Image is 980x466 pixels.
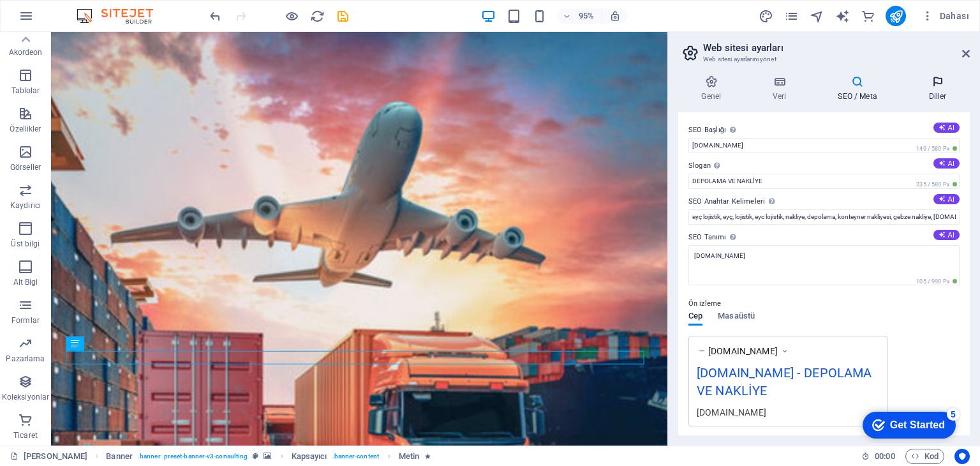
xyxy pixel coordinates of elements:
div: 5 [94,3,107,15]
span: Seçmek için tıkla. Düzenlemek için çift tıkla [399,449,419,464]
p: Alt Bigi [13,277,38,287]
h6: Oturum süresi [861,449,895,464]
label: SEO Başlığı [688,123,960,138]
div: Get Started [38,14,93,26]
span: Kod [911,449,939,464]
i: Bu element, arka plan içeriyor [264,453,271,460]
h4: Diller [905,75,970,102]
i: Ticaret [861,9,875,24]
p: Tablolar [11,86,40,96]
button: publish [886,6,906,26]
p: Ticaret [13,430,38,440]
i: Tasarım (Ctrl+Alt+Y) [759,9,773,24]
p: Üst bilgi [11,239,40,249]
button: navigator [809,8,824,24]
span: . banner-content [332,449,379,464]
p: Koleksiyonlar [2,392,49,402]
button: SEO Anahtar Kelimeleri [933,194,960,204]
button: save [335,8,350,24]
i: Yeniden boyutlandırmada yakınlaştırma düzeyini seçilen cihaza uyacak şekilde otomatik olarak ayarla. [609,10,621,22]
i: AI Writer [835,9,850,24]
img: Editor Logo [73,8,169,24]
button: text_generator [835,8,850,24]
button: pages [783,8,799,24]
i: Element bir animasyon içeriyor [425,453,431,460]
i: Geri al: change_data (Ctrl+Z) [208,9,223,24]
p: Görseller [10,162,41,172]
button: reload [309,8,325,24]
span: Seçmek için tıkla. Düzenlemek için çift tıkla [292,449,327,464]
nav: breadcrumb [106,449,430,464]
span: 149 / 580 Px [914,144,960,153]
button: SEO Tanımı [933,230,960,240]
label: SEO Anahtar Kelimeleri [688,194,960,209]
span: Seçmek için tıkla. Düzenlemek için çift tıkla [106,449,133,464]
span: Masaüstü [718,308,755,326]
h3: Web sitesi ayarlarını yönet [703,54,944,65]
button: design [758,8,773,24]
span: : [884,451,886,461]
button: Kod [905,449,944,464]
div: [DOMAIN_NAME] - DEPOLAMA VE NAKLİYE [697,363,879,406]
button: Slogan [933,158,960,169]
div: Get Started 5 items remaining, 0% complete [10,6,103,33]
button: 95% [557,8,602,24]
p: Özellikler [10,124,41,134]
p: Pazarlama [6,354,45,364]
i: Navigatör [810,9,824,24]
span: Cep [688,308,702,326]
i: Kaydet (Ctrl+S) [336,9,350,24]
span: 235 / 580 Px [914,180,960,189]
input: Slogan... [688,174,960,189]
img: logo-ebS78Sq3E8ZtRA_P9R-cSw.png [697,347,705,355]
i: Bu element, özelleştirilebilir bir ön ayar [253,453,258,460]
button: commerce [860,8,875,24]
a: Seçimi iptal etmek için tıkla. Sayfaları açmak için çift tıkla [10,449,87,464]
label: Slogan [688,158,960,174]
div: [DOMAIN_NAME] [697,405,879,419]
p: Formlar [11,315,40,326]
i: Yayınla [889,9,903,24]
div: Ön izleme [688,312,755,336]
p: Kaydırıcı [10,200,41,211]
p: Akordeon [9,47,43,57]
button: Dahası [916,6,974,26]
h6: 95% [576,8,597,24]
h4: Veri [750,75,815,102]
span: . banner .preset-banner-v3-consulting [138,449,248,464]
button: SEO Başlığı [933,123,960,133]
span: 00 00 [875,449,895,464]
h2: Web sitesi ayarları [703,42,970,54]
h4: SEO / Meta [815,75,905,102]
span: [DOMAIN_NAME] [708,345,778,357]
button: undo [207,8,223,24]
p: Ön izleme [688,296,721,312]
h4: Genel [678,75,750,102]
button: Usercentrics [954,449,970,464]
span: Dahası [921,10,969,22]
span: 105 / 990 Px [914,277,960,286]
label: SEO Tanımı [688,230,960,245]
